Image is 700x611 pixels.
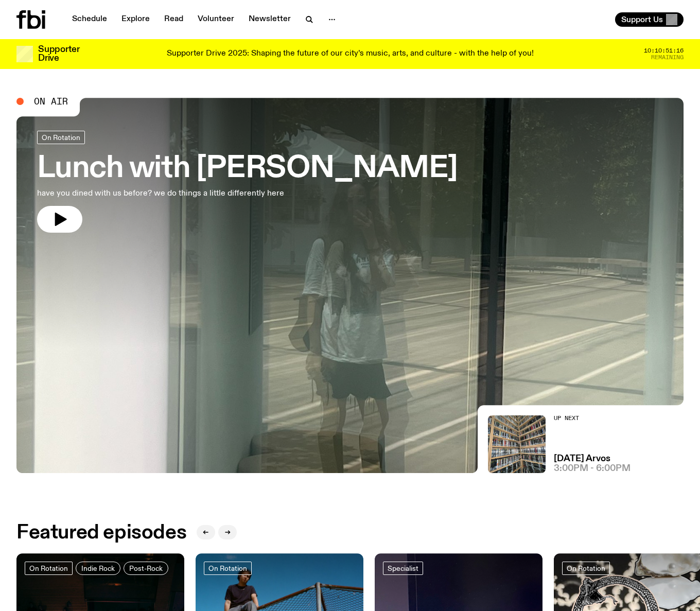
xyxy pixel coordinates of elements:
a: Explore [115,12,156,27]
span: 3:00pm - 6:00pm [554,464,631,473]
a: Schedule [66,12,113,27]
h2: Up Next [554,415,631,421]
a: Post-Rock [124,562,168,575]
span: Specialist [388,564,418,572]
span: Support Us [621,15,663,24]
h2: Featured episodes [16,523,186,542]
h3: Lunch with [PERSON_NAME] [37,154,458,183]
a: On Rotation [25,562,73,575]
span: On Rotation [42,133,80,141]
span: Remaining [651,55,684,60]
a: [DATE] Arvos [554,455,610,463]
span: 10:10:51:16 [644,48,684,54]
span: On Air [34,97,68,106]
span: On Rotation [29,564,68,572]
span: On Rotation [208,564,247,572]
a: On Rotation [37,131,85,144]
a: Lunch with [PERSON_NAME]have you dined with us before? we do things a little differently here [37,131,458,233]
a: Indie Rock [76,562,120,575]
a: Read [158,12,189,27]
a: On Rotation [562,562,610,575]
span: Indie Rock [81,564,115,572]
a: Specialist [383,562,423,575]
p: Supporter Drive 2025: Shaping the future of our city’s music, arts, and culture - with the help o... [167,49,534,59]
h3: Supporter Drive [38,45,79,63]
a: Volunteer [191,12,240,27]
span: On Rotation [567,564,605,572]
span: Post-Rock [129,564,163,572]
img: A corner shot of the fbi music library [488,415,546,473]
a: Newsletter [242,12,297,27]
a: On Rotation [204,562,252,575]
p: have you dined with us before? we do things a little differently here [37,187,301,200]
button: Support Us [615,12,684,27]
